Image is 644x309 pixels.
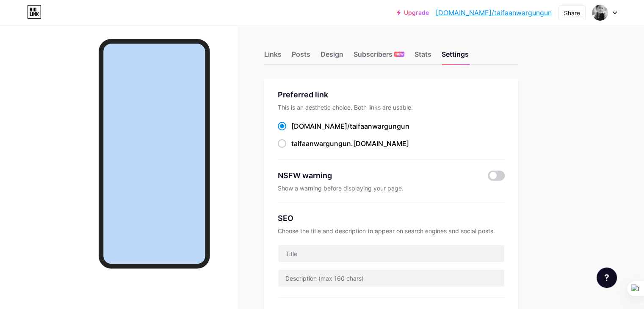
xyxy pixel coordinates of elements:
div: Settings [442,49,469,64]
div: Posts [292,49,310,64]
span: taifaanwargungun [350,122,409,130]
div: Preferred link [278,89,505,100]
a: Upgrade [397,9,429,16]
div: Show a warning before displaying your page. [278,185,505,192]
div: Choose the title and description to appear on search engines and social posts. [278,227,505,235]
div: Design [321,49,343,64]
div: Share [564,8,580,17]
span: taifaanwargungun [291,139,351,148]
a: [DOMAIN_NAME]/taifaanwargungun [436,8,552,18]
span: NEW [395,52,404,57]
div: Stats [415,49,431,64]
div: .[DOMAIN_NAME] [291,138,409,149]
div: Subscribers [354,49,404,64]
div: NSFW warning [278,170,475,181]
img: taifaanwargungun [592,5,608,21]
input: Description (max 160 chars) [278,270,504,287]
div: This is an aesthetic choice. Both links are usable. [278,104,505,111]
div: Links [264,49,282,64]
div: [DOMAIN_NAME]/ [291,121,409,131]
input: Title [278,245,504,262]
div: SEO [278,212,505,224]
